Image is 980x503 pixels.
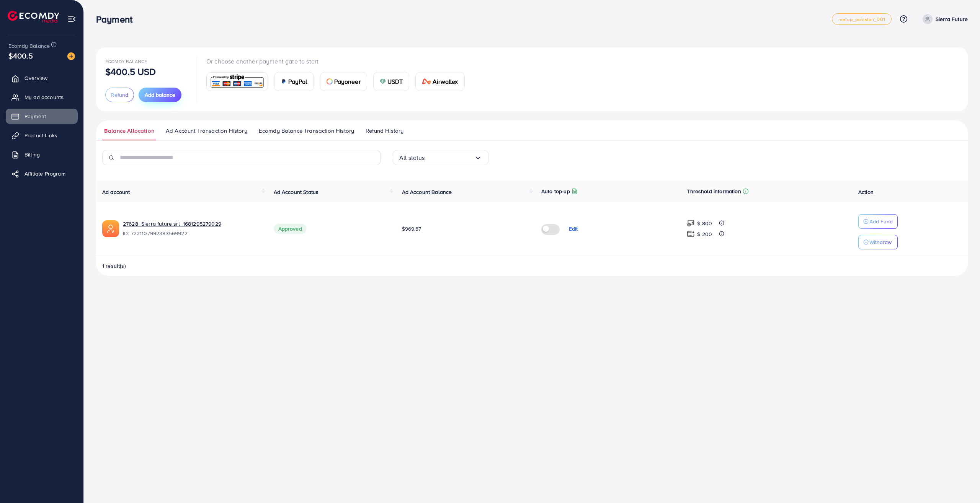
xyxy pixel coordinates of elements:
[838,17,885,22] span: metap_pakistan_001
[327,78,333,85] img: card
[102,262,126,270] span: 1 result(s)
[373,72,410,91] a: cardUSDT
[104,127,154,135] span: Balance Allocation
[433,77,458,86] span: Airwallex
[8,11,59,23] img: logo
[206,57,471,66] p: Or choose another payment gate to start
[425,152,474,164] input: Search for option
[24,151,40,158] span: Billing
[393,150,488,165] div: Search for option
[387,77,403,86] span: USDT
[832,13,892,25] a: metap_pakistan_001
[687,219,695,227] img: top-up amount
[24,112,46,120] span: Payment
[402,188,452,196] span: Ad Account Balance
[6,166,78,181] a: Affiliate Program
[687,187,741,196] p: Threshold information
[8,42,50,50] span: Ecomdy Balance
[281,78,287,85] img: card
[67,52,75,60] img: image
[67,15,76,23] img: menu
[24,93,64,101] span: My ad accounts
[6,128,78,143] a: Product Links
[102,220,119,237] img: ic-ads-acc.e4c84228.svg
[869,238,892,247] p: Withdraw
[105,88,134,102] button: Refund
[320,72,367,91] a: cardPayoneer
[24,170,65,177] span: Affiliate Program
[6,90,78,105] a: My ad accounts
[288,77,307,86] span: PayPal
[920,14,968,24] a: Sierra Future
[936,15,968,24] p: Sierra Future
[366,127,403,135] span: Refund History
[858,214,898,229] button: Add Fund
[24,74,47,82] span: Overview
[6,70,78,86] a: Overview
[6,109,78,124] a: Payment
[402,225,421,233] span: $969.87
[24,132,57,139] span: Product Links
[105,58,147,65] span: Ecomdy Balance
[947,469,974,497] iframe: Chat
[139,88,181,102] button: Add balance
[687,230,695,238] img: top-up amount
[259,127,354,135] span: Ecomdy Balance Transaction History
[8,50,33,61] span: $400.5
[123,220,261,228] a: 27628_Sierra future srl_1681295279029
[422,78,431,85] img: card
[145,91,175,99] span: Add balance
[209,73,265,90] img: card
[111,91,128,99] span: Refund
[415,72,464,91] a: cardAirwallex
[869,217,893,226] p: Add Fund
[274,72,314,91] a: cardPayPal
[274,224,307,234] span: Approved
[697,230,712,239] p: $ 200
[697,219,712,228] p: $ 800
[399,152,425,164] span: All status
[206,72,268,91] a: card
[105,67,156,76] p: $400.5 USD
[334,77,361,86] span: Payoneer
[541,187,570,196] p: Auto top-up
[380,78,386,85] img: card
[166,127,247,135] span: Ad Account Transaction History
[858,235,898,249] button: Withdraw
[102,188,130,196] span: Ad account
[858,188,874,196] span: Action
[274,188,319,196] span: Ad Account Status
[123,230,261,237] span: ID: 7221107992383569922
[96,14,139,25] h3: Payment
[6,147,78,162] a: Billing
[123,220,261,238] div: <span class='underline'>27628_Sierra future srl_1681295279029</span></br>7221107992383569922
[569,224,578,233] p: Edit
